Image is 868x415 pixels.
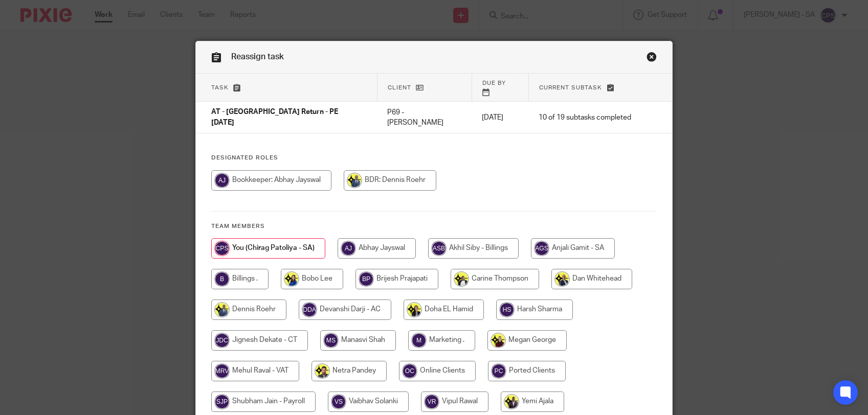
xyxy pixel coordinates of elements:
span: Due by [482,80,506,86]
span: AT - [GEOGRAPHIC_DATA] Return - PE [DATE] [211,109,338,127]
h4: Team members [211,222,657,230]
p: [DATE] [482,112,518,123]
h4: Designated Roles [211,154,657,162]
span: Client [388,85,411,90]
a: Close this dialog window [647,52,657,65]
td: 10 of 19 subtasks completed [528,102,641,133]
span: Current subtask [539,85,602,90]
span: Task [211,85,229,90]
span: Reassign task [231,53,284,61]
p: P69 - [PERSON_NAME] [387,107,461,128]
